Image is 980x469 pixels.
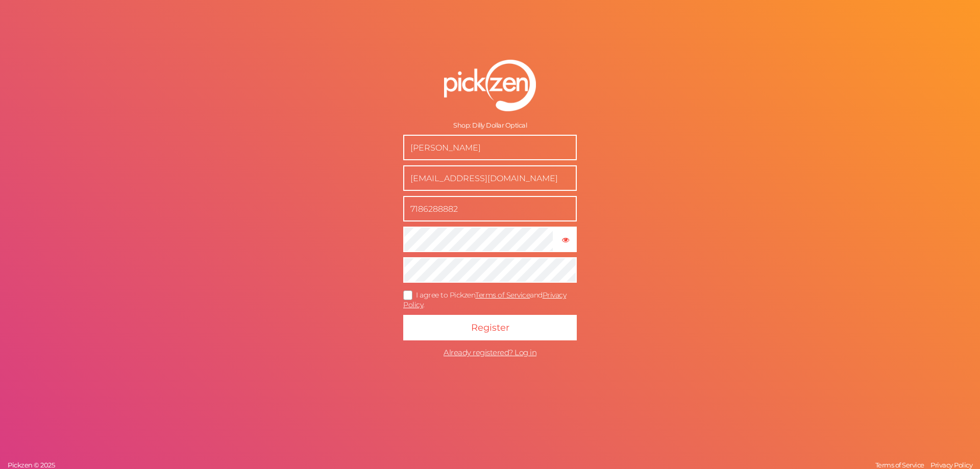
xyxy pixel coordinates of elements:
[403,165,577,191] input: Business e-mail
[403,315,577,340] button: Register
[403,135,577,160] input: Name
[875,461,924,469] span: Terms of Service
[403,121,577,130] div: Shop: Dilly Dollar Optical
[403,196,577,221] input: Phone
[475,290,530,300] a: Terms of Service
[403,290,566,309] a: Privacy Policy
[928,461,975,469] a: Privacy Policy
[5,461,57,469] a: Pickzen © 2025
[444,348,536,357] span: Already registered? Log in
[471,322,509,333] span: Register
[873,461,927,469] a: Terms of Service
[930,461,972,469] span: Privacy Policy
[444,60,536,112] img: pz-logo-white.png
[403,290,566,309] span: I agree to Pickzen and .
